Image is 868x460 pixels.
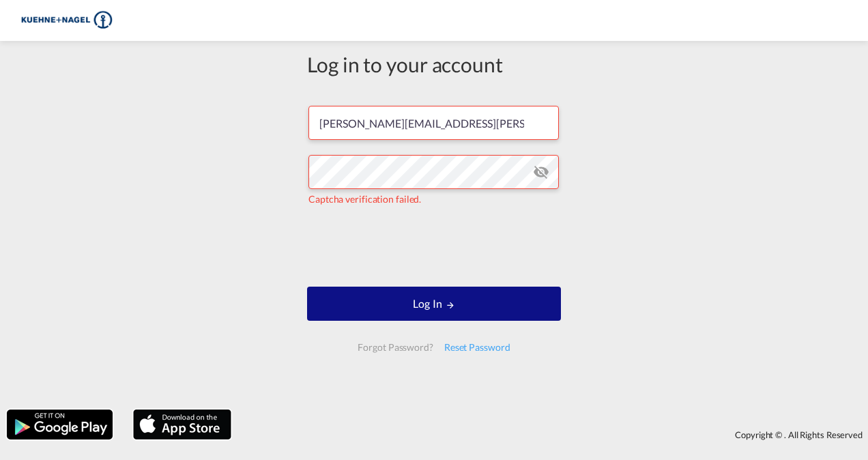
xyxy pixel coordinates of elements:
div: Reset Password [439,335,516,360]
iframe: reCAPTCHA [330,220,538,273]
div: Log in to your account [307,50,561,78]
img: google.png [5,408,114,441]
div: Forgot Password? [352,335,438,360]
span: Captcha verification failed. [308,193,421,205]
div: Copyright © . All Rights Reserved [238,423,868,446]
md-icon: icon-eye-off [533,164,549,180]
img: apple.png [132,408,233,441]
input: Enter email/phone number [308,106,559,140]
img: 36441310f41511efafde313da40ec4a4.png [20,5,113,36]
button: LOGIN [307,287,561,321]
